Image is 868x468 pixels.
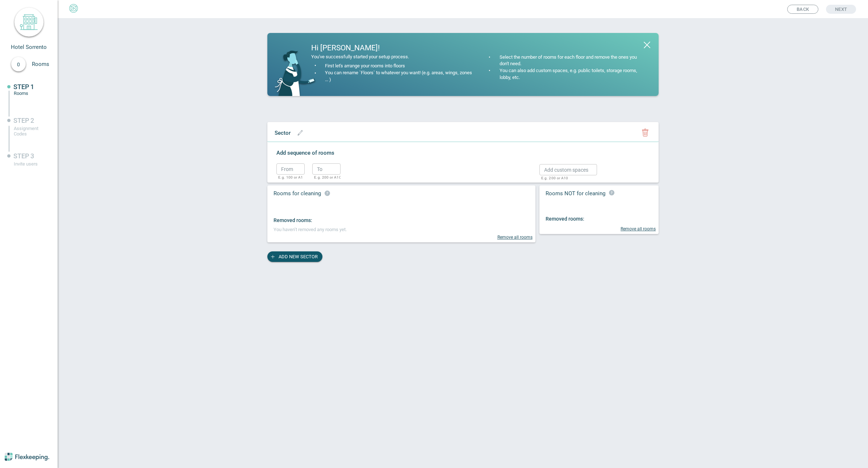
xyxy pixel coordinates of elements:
div: Assignment Codes [14,126,46,137]
div: Remove all rooms [546,226,659,231]
span: STEP 2 [13,117,34,124]
p: E.g. 200 or A10 [314,176,335,179]
button: Back [787,5,818,14]
span: Rooms [32,61,57,67]
div: Remove all rooms [274,235,535,240]
span: Back [797,5,809,13]
div: You've successfully started your setup process. [311,54,473,60]
div: Invite users [14,161,46,167]
span: STEP 1 [13,83,34,91]
span: Rooms NOT for cleaning [546,190,605,197]
span: Hotel Sorrento [11,44,47,50]
label: Add sequence of rooms [276,149,525,157]
div: You can rename `Floors` to whatever you want! (e.g. areas, wings, zones ... ) [323,70,473,83]
div: Rooms [14,91,46,96]
span: You haven’t removed any rooms yet. [274,227,347,232]
span: Sector [275,130,291,136]
span: Rooms for cleaning [274,190,330,197]
div: 0 [11,57,26,71]
div: Removed rooms: [274,217,535,224]
p: E.g. 100 or A1 [278,176,300,179]
p: E.g. 200 or A10 [541,176,592,180]
button: ADD NEW SECTOR [267,251,322,262]
div: Hi [PERSON_NAME]! [311,44,473,52]
div: First let's arrange your rooms into floors [323,63,405,70]
span: ADD NEW SECTOR [279,251,318,262]
div: Removed rooms: [546,215,659,222]
div: You can also add custom spaces, e.g. public toilets, storage rooms, lobby, etc. [498,67,646,81]
span: STEP 3 [13,152,34,160]
div: Select the number of rooms for each floor and remove the ones you don't need. [498,54,646,68]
